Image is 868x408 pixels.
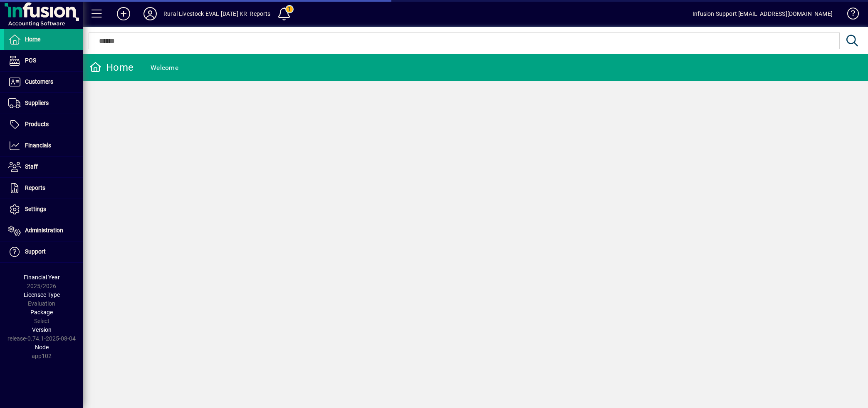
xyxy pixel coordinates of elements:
span: Customers [25,78,53,85]
div: Home [89,61,134,74]
a: Reports [4,178,83,199]
a: Settings [4,199,83,220]
span: Settings [25,206,46,212]
span: POS [25,57,36,64]
a: Administration [4,220,83,241]
span: Staff [25,163,38,170]
a: POS [4,50,83,71]
div: Rural Livestock EVAL [DATE] KR_Reports [163,7,271,20]
button: Profile [137,6,163,21]
a: Support [4,241,83,262]
a: Knowledge Base [841,2,858,29]
span: Products [25,121,49,127]
span: Package [30,309,53,316]
a: Products [4,114,83,135]
span: Suppliers [25,100,49,106]
div: Welcome [151,61,178,75]
span: Support [25,248,46,255]
button: Add [110,6,137,21]
span: Financial Year [24,274,60,281]
span: Financials [25,142,51,149]
span: Administration [25,227,63,234]
a: Suppliers [4,93,83,114]
span: Node [35,344,49,351]
span: Reports [25,184,45,191]
a: Customers [4,72,83,92]
span: Licensee Type [24,291,60,298]
div: Infusion Support [EMAIL_ADDRESS][DOMAIN_NAME] [692,7,833,20]
a: Staff [4,157,83,177]
span: Home [25,36,40,42]
span: Version [32,326,52,333]
a: Financials [4,135,83,156]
